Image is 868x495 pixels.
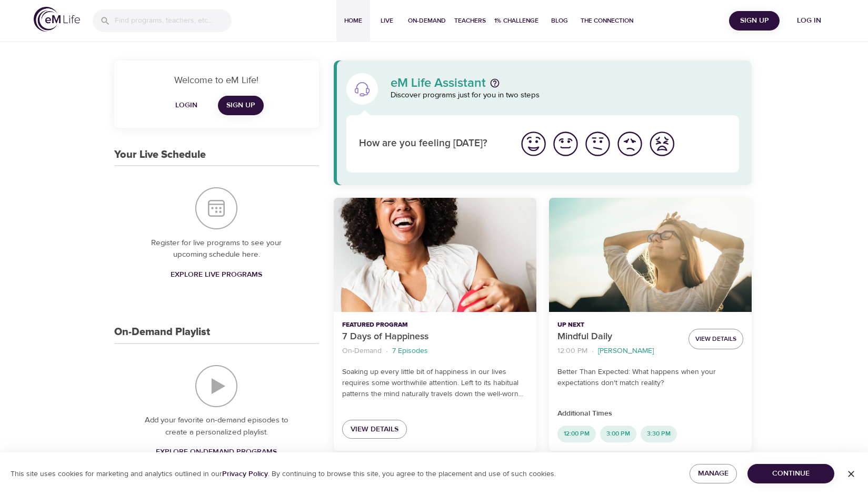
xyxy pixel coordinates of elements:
[169,96,203,115] button: Login
[166,265,266,285] a: Explore Live Programs
[386,344,388,358] li: ·
[615,129,644,158] img: bad
[391,77,486,89] p: eM Life Assistant
[226,99,255,112] span: Sign Up
[341,15,366,26] span: Home
[351,423,398,436] span: View Details
[695,334,736,345] span: View Details
[747,464,834,483] button: Continue
[557,346,587,357] p: 12:00 PM
[174,99,199,112] span: Login
[784,11,834,31] button: Log in
[34,7,80,32] img: logo
[171,268,262,281] span: Explore Live Programs
[334,198,536,312] button: 7 Days of Happiness
[222,469,268,479] a: Privacy Policy
[374,15,400,26] span: Live
[641,429,677,438] span: 3:30 PM
[342,330,528,344] p: 7 Days of Happiness
[756,467,826,480] span: Continue
[582,128,614,160] button: I'm feeling ok
[690,464,736,483] button: Manage
[641,426,677,442] div: 3:30 PM
[598,346,654,357] p: [PERSON_NAME]
[218,96,264,115] a: Sign Up
[114,326,210,338] h3: On-Demand Playlist
[557,320,680,330] p: Up Next
[519,129,548,158] img: great
[135,415,298,438] p: Add your favorite on-demand episodes to create a personalized playlist.
[549,198,752,312] button: Mindful Daily
[391,89,740,102] p: Discover programs just for you in two steps
[127,73,306,87] p: Welcome to eM Life!
[557,344,680,358] nav: breadcrumb
[195,187,237,229] img: Your Live Schedule
[581,15,633,26] span: The Connection
[115,9,232,32] input: Find programs, teachers, etc...
[729,11,780,31] button: Sign Up
[135,237,298,261] p: Register for live programs to see your upcoming schedule here.
[698,467,728,480] span: Manage
[600,429,636,438] span: 3:00 PM
[557,330,680,344] p: Mindful Daily
[494,15,538,26] span: 1% Challenge
[788,14,830,27] span: Log in
[195,365,237,407] img: On-Demand Playlist
[354,80,371,97] img: eM Life Assistant
[342,346,382,357] p: On-Demand
[583,129,612,158] img: ok
[646,128,678,160] button: I'm feeling worst
[689,329,743,349] button: View Details
[392,346,428,357] p: 7 Episodes
[517,128,550,160] button: I'm feeling great
[408,15,446,26] span: On-Demand
[647,129,676,158] img: worst
[600,426,636,442] div: 3:00 PM
[557,426,596,442] div: 12:00 PM
[551,129,580,158] img: good
[592,344,594,358] li: ·
[114,149,206,161] h3: Your Live Schedule
[156,446,277,459] span: Explore On-Demand Programs
[342,320,528,330] p: Featured Program
[547,15,572,26] span: Blog
[342,367,528,400] p: Soaking up every little bit of happiness in our lives requires some worthwhile attention. Left to...
[614,128,646,160] button: I'm feeling bad
[557,367,743,389] p: Better Than Expected: What happens when your expectations don't match reality?
[557,429,596,438] span: 12:00 PM
[550,128,582,160] button: I'm feeling good
[454,15,486,26] span: Teachers
[152,442,281,462] a: Explore On-Demand Programs
[342,420,407,439] a: View Details
[733,14,775,27] span: Sign Up
[359,136,505,151] p: How are you feeling [DATE]?
[557,408,743,419] p: Additional Times
[342,344,528,358] nav: breadcrumb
